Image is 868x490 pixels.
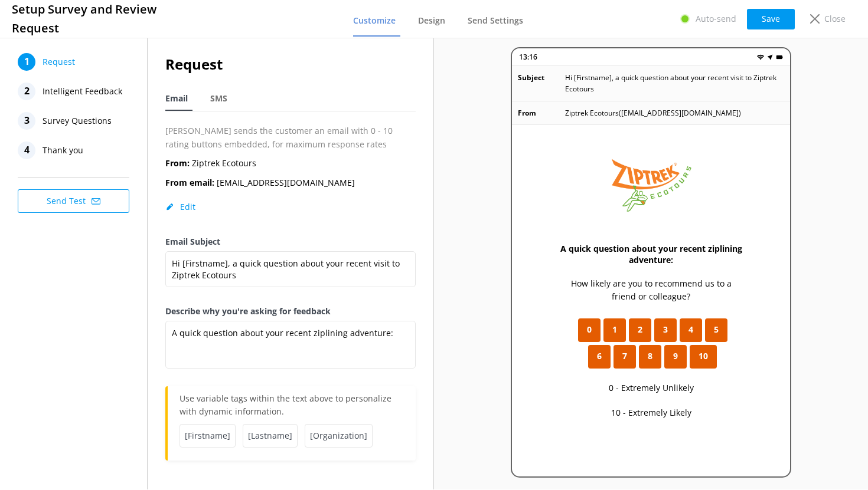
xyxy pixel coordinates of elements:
span: [Organization] [305,424,373,448]
span: 4 [688,323,693,336]
p: Ziptrek Ecotours [165,157,256,170]
div: 3 [18,112,35,130]
img: 40-1614892838.png [599,149,703,219]
h2: Request [165,53,416,75]
img: wifi.png [757,54,764,61]
p: Subject [518,72,565,94]
span: 8 [648,350,652,363]
span: 6 [597,350,602,363]
span: SMS [210,93,227,104]
div: 1 [18,53,35,71]
img: near-me.png [766,54,774,61]
span: [Lastname] [243,424,298,448]
span: Email [165,93,188,104]
span: Send Settings [468,15,523,27]
button: Send Test [18,189,129,213]
button: Save [747,9,795,29]
span: 5 [714,323,719,336]
textarea: A quick question about your recent ziplining adventure: [165,321,416,369]
div: 4 [18,142,35,159]
label: Email Subject [165,235,416,248]
span: Thank you [43,142,83,159]
p: 13:16 [519,51,537,63]
img: battery.png [776,54,783,61]
span: 10 [699,350,708,363]
p: Close [824,12,846,25]
p: How likely are you to recommend us to a friend or colleague? [559,277,743,304]
p: Hi [Firstname], a quick question about your recent visit to Ziptrek Ecotours [565,72,784,94]
span: [Firstname] [180,424,236,448]
p: Auto-send [696,12,736,25]
span: 0 [587,323,592,336]
span: Design [418,15,445,27]
p: From [518,107,565,119]
span: Survey Questions [43,112,112,130]
span: 9 [673,350,678,363]
label: Describe why you're asking for feedback [165,305,416,318]
p: [PERSON_NAME] sends the customer an email with 0 - 10 rating buttons embedded, for maximum respon... [165,124,416,151]
p: 0 - Extremely Unlikely [609,382,694,394]
span: Request [43,53,75,71]
button: Edit [165,201,195,213]
span: 7 [622,350,627,363]
p: 10 - Extremely Likely [611,406,691,419]
span: 2 [638,323,642,336]
span: Intelligent Feedback [43,83,122,100]
b: From: [165,157,190,169]
h3: A quick question about your recent ziplining adventure: [559,243,743,265]
p: [EMAIL_ADDRESS][DOMAIN_NAME] [165,176,355,189]
textarea: Hi [Firstname], a quick question about your recent visit to Ziptrek Ecotours [165,251,416,287]
span: 3 [663,323,668,336]
span: Customize [353,15,396,27]
b: From email: [165,177,214,188]
p: Ziptrek Ecotours ( [EMAIL_ADDRESS][DOMAIN_NAME] ) [565,107,741,119]
p: Use variable tags within the text above to personalize with dynamic information. [180,392,404,424]
span: 1 [612,323,617,336]
div: 2 [18,83,35,100]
